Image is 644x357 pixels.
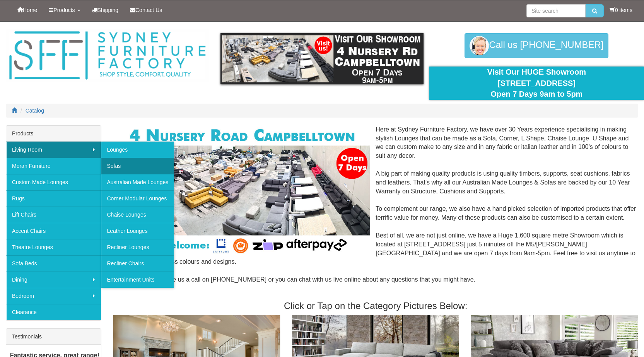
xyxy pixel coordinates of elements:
[6,329,101,345] div: Testimonials
[101,158,174,174] a: Sofas
[6,158,101,174] a: Moran Furniture
[220,33,424,84] img: showroom.gif
[6,223,101,239] a: Accent Chairs
[101,142,174,158] a: Lounges
[101,255,174,272] a: Recliner Chairs
[526,4,586,17] input: Site search
[6,174,101,190] a: Custom Made Lounges
[124,0,168,20] a: Contact Us
[101,190,174,207] a: Corner Modular Lounges
[97,7,119,13] span: Shipping
[101,239,174,255] a: Recliner Lounges
[101,174,174,190] a: Australian Made Lounges
[101,223,174,239] a: Leather Lounges
[6,126,101,142] div: Products
[86,0,125,20] a: Shipping
[101,272,174,288] a: Entertainment Units
[6,142,101,158] a: Living Room
[26,108,44,114] a: Catalog
[23,7,37,13] span: Home
[6,207,101,223] a: Lift Chairs
[435,67,638,100] div: Visit Our HUGE Showroom [STREET_ADDRESS] Open 7 Days 9am to 5pm
[101,207,174,223] a: Chaise Lounges
[12,0,43,20] a: Home
[119,125,370,256] img: Corner Modular Lounges
[6,190,101,207] a: Rugs
[6,29,209,82] img: Sydney Furniture Factory
[113,301,638,311] h3: Click or Tap on the Category Pictures Below:
[6,304,101,320] a: Clearance
[6,272,101,288] a: Dining
[610,6,632,14] li: 0 items
[135,7,162,13] span: Contact Us
[6,288,101,304] a: Bedroom
[53,7,75,13] span: Products
[6,255,101,272] a: Sofa Beds
[6,239,101,255] a: Theatre Lounges
[43,0,86,20] a: Products
[113,125,638,293] div: Here at Sydney Furniture Factory, we have over 30 Years experience specialising in making stylish...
